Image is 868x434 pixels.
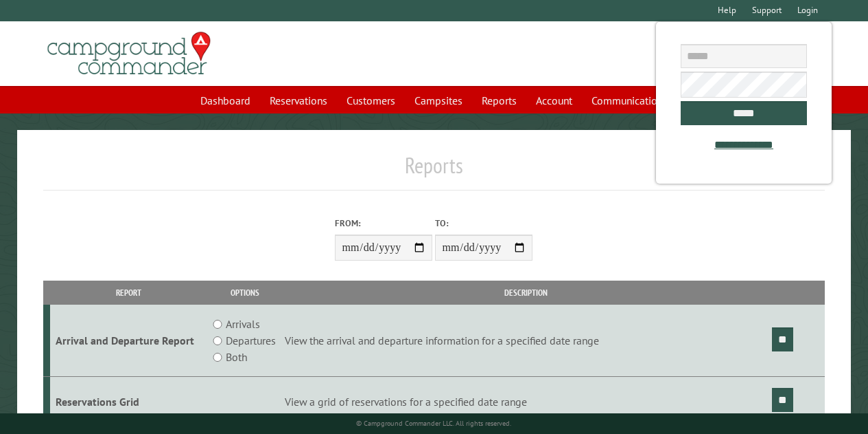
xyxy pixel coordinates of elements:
[207,281,283,305] th: Options
[283,305,770,377] td: View the arrival and departure information for a specified date range
[435,217,532,230] label: To:
[43,27,215,80] img: Campground Commander
[406,87,471,113] a: Campsites
[473,87,525,113] a: Reports
[226,332,276,349] label: Departures
[226,349,247,365] label: Both
[283,377,770,427] td: View a grid of reservations for a specified date range
[335,217,432,230] label: From:
[261,87,336,113] a: Reservations
[283,281,770,305] th: Description
[226,316,260,332] label: Arrivals
[583,87,676,113] a: Communications
[338,87,403,113] a: Customers
[192,87,259,113] a: Dashboard
[43,152,825,190] h1: Reports
[356,419,511,428] small: © Campground Commander LLC. All rights reserved.
[50,305,207,377] td: Arrival and Departure Report
[528,87,580,113] a: Account
[50,281,207,305] th: Report
[50,377,207,427] td: Reservations Grid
